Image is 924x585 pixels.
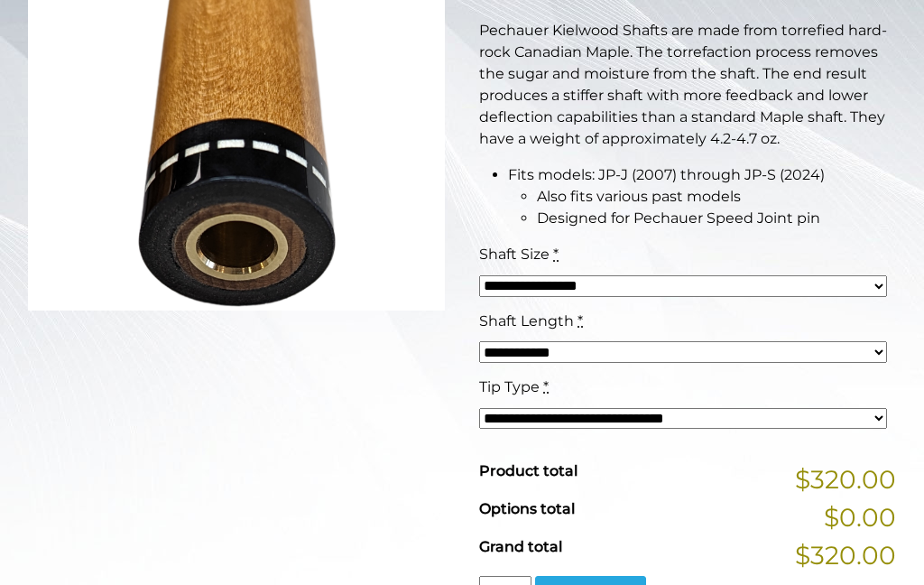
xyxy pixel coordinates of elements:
abbr: required [577,312,583,330]
abbr: required [543,378,549,395]
span: Grand total [479,538,562,555]
span: $0.00 [824,498,896,536]
li: Fits models: JP-J (2007) through JP-S (2024) [508,164,896,229]
span: $320.00 [795,460,896,498]
abbr: required [553,246,559,263]
span: Tip Type [479,378,540,395]
span: $320.00 [795,536,896,574]
span: Options total [479,500,575,517]
li: Also fits various past models [537,186,896,208]
span: Product total [479,462,577,479]
span: Shaft Length [479,312,574,330]
p: Pechauer Kielwood Shafts are made from torrefied hard-rock Canadian Maple. The torrefaction proce... [479,20,896,150]
li: Designed for Pechauer Speed Joint pin [537,208,896,229]
span: Shaft Size [479,246,550,263]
